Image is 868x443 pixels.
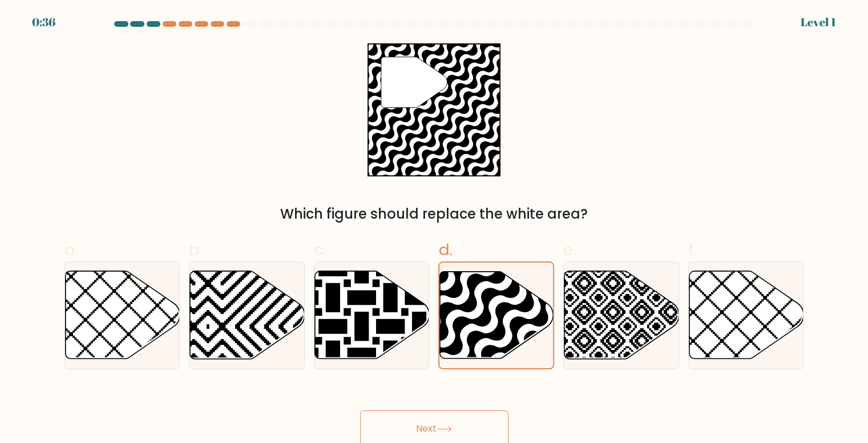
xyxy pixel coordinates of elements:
span: e. [563,239,576,261]
div: Which figure should replace the white area? [71,204,797,224]
span: d. [438,239,452,261]
span: f. [688,239,696,261]
span: c. [314,239,326,261]
div: 0:36 [32,14,55,31]
div: Level 1 [801,14,836,31]
span: a. [64,239,78,261]
span: b. [189,239,203,261]
g: " [381,57,447,108]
